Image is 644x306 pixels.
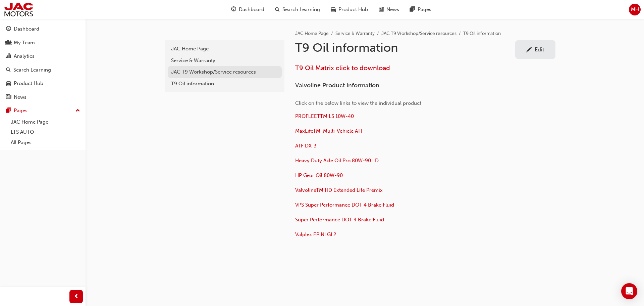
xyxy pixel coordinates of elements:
[379,5,384,14] span: news-icon
[3,37,83,49] a: My Team
[282,6,320,13] span: Search Learning
[338,6,368,13] span: Product Hub
[6,108,11,114] span: pages-icon
[3,91,83,103] a: News
[14,80,43,87] div: Product Hub
[373,3,405,16] a: news-iconNews
[3,21,83,104] button: DashboardMy TeamAnalyticsSearch LearningProduct HubNews
[168,55,282,67] a: Service & Warranty
[8,137,83,148] a: All Pages
[295,187,383,193] a: ValvolineTM HD Extended Life Premix
[275,5,280,14] span: search-icon
[3,50,83,62] a: Analytics
[3,23,83,35] a: Dashboard
[381,31,457,36] a: JAC T9 Workshop/Service resources
[295,202,394,208] a: VPS Super Performance DOT 4 Brake Fluid
[335,31,375,36] a: Service & Warranty
[295,172,343,178] a: HP Gear Oil 80W-90
[3,104,83,117] button: Pages
[13,66,51,74] div: Search Learning
[3,77,83,90] a: Product Hub
[295,40,515,55] h1: T9 Oil information
[295,231,336,237] a: Valplex EP NLGI 2
[226,3,270,16] a: guage-iconDashboard
[295,217,384,223] a: Super Performance DOT 4 Brake Fluid
[295,128,363,134] a: MaxLifeTM Multi-Vehicle ATF
[631,6,639,13] span: MH
[6,81,11,87] span: car-icon
[168,43,282,55] a: JAC Home Page
[8,127,83,137] a: LTS AUTO
[14,107,28,115] div: Pages
[535,46,544,53] div: Edit
[629,4,641,15] button: MH
[171,45,278,53] div: JAC Home Page
[295,64,390,72] a: T9 Oil Matrix click to download
[3,2,34,17] img: jac-portal
[171,57,278,64] div: Service & Warranty
[3,64,83,76] a: Search Learning
[295,100,421,106] span: Click on the below links to view the individual product
[168,66,282,78] a: JAC T9 Workshop/Service resources
[295,82,379,89] span: Valvoline Product Information
[325,3,373,16] a: car-iconProduct Hub
[295,158,379,164] a: Heavy Duty Axle Oil Pro 80W-90 LD
[14,39,35,47] div: My Team
[171,80,278,88] div: T9 Oil information
[295,143,317,149] a: ATF DX-3
[270,3,325,16] a: search-iconSearch Learning
[295,31,329,36] a: JAC Home Page
[6,26,11,32] span: guage-icon
[405,3,437,16] a: pages-iconPages
[386,6,399,13] span: News
[418,6,431,13] span: Pages
[75,106,80,115] span: up-icon
[74,293,79,301] span: prev-icon
[6,53,11,59] span: chart-icon
[8,117,83,127] a: JAC Home Page
[410,5,415,14] span: pages-icon
[621,283,637,299] div: Open Intercom Messenger
[6,94,11,100] span: news-icon
[168,78,282,90] a: T9 Oil information
[295,113,354,119] a: PROFLEETTM LS 10W-40
[463,30,501,38] li: T9 Oil information
[6,40,11,46] span: people-icon
[171,68,278,76] div: JAC T9 Workshop/Service resources
[6,67,11,73] span: search-icon
[14,52,35,60] div: Analytics
[515,40,555,59] a: Edit
[331,5,336,14] span: car-icon
[14,93,26,101] div: News
[231,5,236,14] span: guage-icon
[239,6,264,13] span: Dashboard
[526,47,532,54] span: pencil-icon
[14,25,39,33] div: Dashboard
